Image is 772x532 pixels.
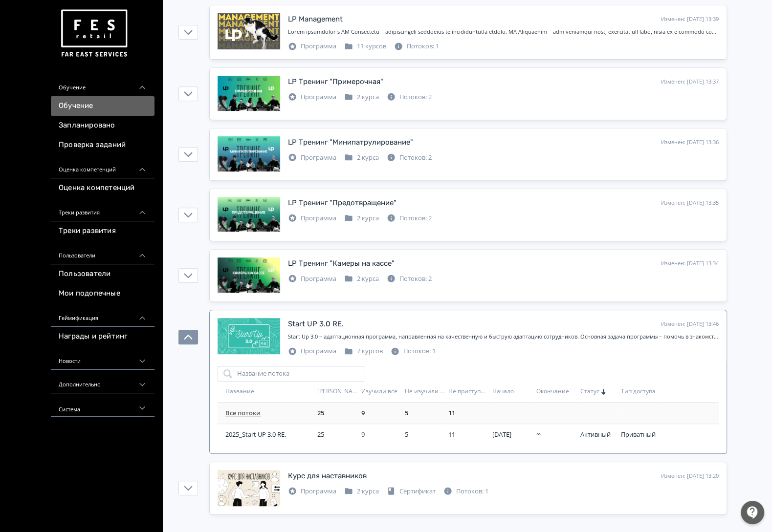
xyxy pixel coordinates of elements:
[51,198,154,221] div: Треки развития
[661,15,719,23] div: Изменен: [DATE] 13:39
[288,470,367,482] div: Курс для наставников
[225,430,313,440] a: 2025_Start UP 3.0 RE.
[51,303,154,327] div: Геймификация
[580,430,617,440] div: Активный
[51,393,154,417] div: Система
[448,430,488,440] div: 11
[387,153,432,163] div: Потоков: 2
[51,284,154,303] a: Мои подопечные
[661,320,719,328] div: Изменен: [DATE] 13:46
[288,213,336,223] div: Программа
[361,387,401,396] div: Изучили все
[361,408,401,418] div: 9
[51,135,154,155] a: Проверка заданий
[51,370,154,393] div: Дополнительно
[443,487,488,496] div: Потоков: 1
[580,387,599,396] span: Статус
[536,387,569,396] span: Окончание
[621,430,661,440] div: Приватный
[51,264,154,284] a: Пользователи
[344,346,383,356] div: 7 курсов
[51,155,154,178] div: Оценка компетенций
[492,387,513,396] span: Начало
[51,96,154,116] a: Обучение
[361,430,401,440] div: 9
[661,138,719,147] div: Изменен: [DATE] 13:36
[344,213,379,223] div: 2 курса
[661,78,719,86] div: Изменен: [DATE] 13:37
[288,137,413,148] div: LP Тренинг "Минипатрулирование"
[51,178,154,198] a: Оценка компетенций
[288,274,336,284] div: Программа
[288,333,719,341] div: Start Up 3.0 – адаптационная программа, направленная на качественную и быструю адаптацию сотрудни...
[391,346,436,356] div: Потоков: 1
[288,28,719,36] div: Добро пожаловать в LP Management – адаптационная программа по предотвращению потерь. LP Managemen...
[661,472,719,480] div: Изменен: [DATE] 13:20
[288,92,336,102] div: Программа
[661,199,719,207] div: Изменен: [DATE] 13:35
[344,92,379,102] div: 2 курса
[621,387,661,396] div: Тип доступа
[51,346,154,370] div: Новости
[344,274,379,284] div: 2 курса
[288,258,395,269] div: LP Тренинг "Камеры на кассе"
[51,221,154,241] a: Треки развития
[288,14,343,25] div: LP Management
[344,42,386,51] div: 11 курсов
[51,327,154,346] a: Награды и рейтинг
[387,92,432,102] div: Потоков: 2
[59,6,129,61] img: https://files.teachbase.ru/system/account/57463/logo/medium-936fc5084dd2c598f50a98b9cbe0469a.png
[317,408,357,418] div: 25
[288,153,336,163] div: Программа
[344,153,379,163] div: 2 курса
[661,259,719,268] div: Изменен: [DATE] 13:34
[448,387,488,396] div: Не приступали
[492,430,532,440] div: 11 сент. 2025
[225,408,261,417] a: Все потоки
[288,487,336,496] div: Программа
[225,387,254,396] span: Название
[51,73,154,96] div: Обучение
[405,430,444,440] div: 5
[387,274,432,284] div: Потоков: 2
[288,76,383,87] div: LP Тренинг "Примерочная"
[288,319,344,330] div: Start UP 3.0 RE.
[51,241,154,264] div: Пользователи
[288,346,336,356] div: Программа
[394,42,439,51] div: Потоков: 1
[317,430,357,440] div: 25
[288,42,336,51] div: Программа
[51,116,154,135] a: Запланировано
[405,408,444,418] div: 5
[405,387,444,396] div: Не изучили все
[448,408,488,418] div: 11
[344,487,379,496] div: 2 курса
[387,487,436,496] div: Сертификат
[536,430,576,440] div: ∞
[387,213,432,223] div: Потоков: 2
[317,387,357,396] div: [PERSON_NAME]
[288,197,397,209] div: LP Тренинг "Предотвращение"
